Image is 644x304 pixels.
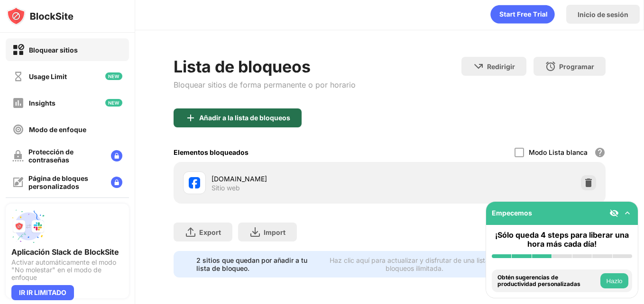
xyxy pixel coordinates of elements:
[174,57,356,76] div: Lista de bloqueos
[199,114,290,122] div: Añadir a la lista de bloqueos
[29,72,67,80] div: Usage Limit
[578,10,628,18] div: Inicio de sesión
[12,97,24,109] img: insights-off.svg
[264,228,285,236] div: Import
[12,150,24,161] img: password-protection-off.svg
[212,184,240,192] div: Sitio web
[12,177,24,188] img: customize-block-page-off.svg
[189,177,200,188] img: favicons
[29,99,55,107] div: Insights
[29,46,78,54] div: Bloquear sitios
[174,80,356,89] div: Bloquear sitios de forma permanente o por horario
[111,150,122,161] img: lock-menu.svg
[105,72,122,80] img: new-icon.svg
[174,148,248,156] div: Elementos bloqueados
[490,5,555,24] div: animation
[29,125,86,134] div: Modo de enfoque
[111,177,122,188] img: lock-menu.svg
[497,274,598,288] div: Obtén sugerencias de productividad personalizadas
[559,63,594,71] div: Programar
[11,247,123,257] div: Aplicación Slack de BlockSite
[12,71,24,82] img: time-usage-off.svg
[196,256,322,272] div: 2 sitios que quedan por añadir a tu lista de bloqueo.
[11,285,74,300] div: IR IR LIMITADO
[492,231,632,249] div: ¡Sólo queda 4 steps para liberar una hora más cada día!
[11,259,123,281] div: Activar automáticamente el modo "No molestar" en el modo de enfoque
[212,174,389,184] div: [DOMAIN_NAME]
[28,174,103,190] div: Página de bloques personalizados
[105,99,122,107] img: new-icon.svg
[12,124,24,135] img: focus-off.svg
[529,148,588,156] div: Modo Lista blanca
[487,63,515,71] div: Redirigir
[328,256,501,272] div: Haz clic aquí para actualizar y disfrutar de una lista de bloqueos ilimitada.
[623,208,632,218] img: omni-setup-toggle.svg
[600,273,628,288] button: Hazlo
[7,7,74,26] img: logo-blocksite.svg
[11,209,46,243] img: push-slack.svg
[492,209,532,217] div: Empecemos
[199,228,221,236] div: Export
[12,44,24,56] img: block-on.svg
[28,148,103,164] div: Protección de contraseñas
[609,208,619,218] img: eye-not-visible.svg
